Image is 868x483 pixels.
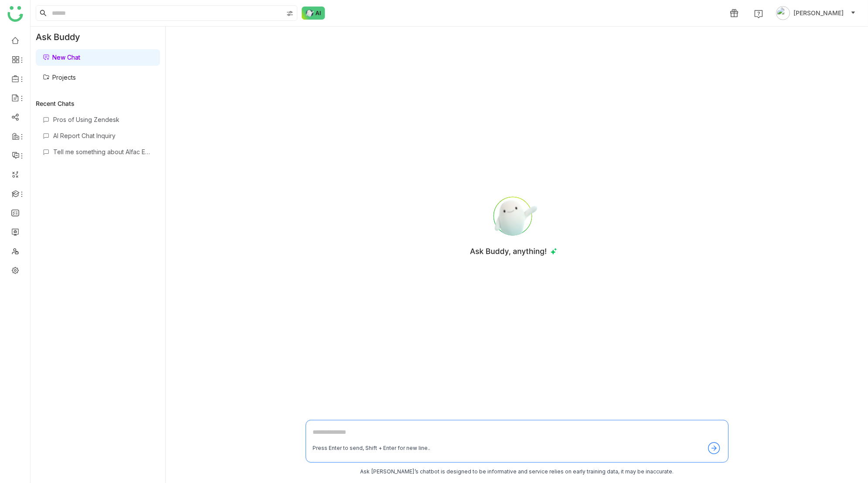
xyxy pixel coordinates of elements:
div: Ask Buddy [31,27,165,47]
button: [PERSON_NAME] [774,6,858,20]
div: Pros of Using Zendesk [53,116,153,123]
img: search-type.svg [286,10,293,17]
img: avatar [776,6,790,20]
div: Ask [PERSON_NAME]’s chatbot is designed to be informative and service relies on early training da... [306,468,728,476]
a: Projects [43,74,76,81]
a: New Chat [43,54,80,61]
div: AI Report Chat Inquiry [53,132,153,139]
img: ask-buddy-normal.svg [302,7,325,20]
img: logo [7,6,23,22]
span: [PERSON_NAME] [793,8,844,18]
img: help.svg [754,10,763,18]
div: Press Enter to send, Shift + Enter for new line.. [313,444,431,453]
div: Recent Chats [36,100,160,107]
div: Tell me something about Alfac Engagement Documents [53,148,153,155]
